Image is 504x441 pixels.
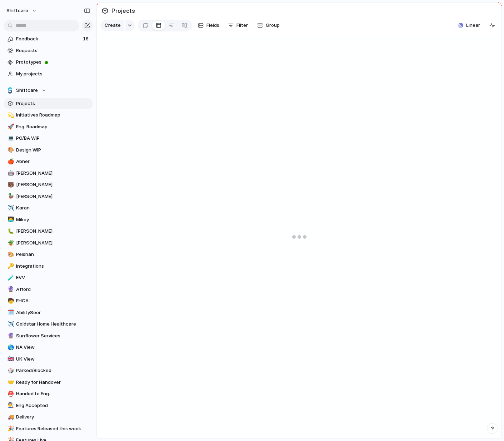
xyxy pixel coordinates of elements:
[16,390,90,397] span: Handed to Eng.
[6,7,28,14] span: shiftcare
[4,179,93,190] a: 🐻[PERSON_NAME]
[195,20,222,31] button: Fields
[8,251,13,259] div: 🎨
[4,249,93,260] a: 🎨Peishan
[6,147,14,154] button: 🎨
[8,111,13,119] div: 💫
[4,191,93,202] div: 🦆[PERSON_NAME]
[16,379,90,386] span: Ready for Handover
[6,251,14,258] button: 🎨
[8,192,13,200] div: 🦆
[6,413,14,421] button: 🚚
[3,5,41,16] button: shiftcare
[4,272,93,283] a: 🧪EVV
[16,402,90,409] span: Eng Accepted
[8,169,13,177] div: 🤖
[16,309,90,316] span: AbilitySeer
[16,216,90,223] span: Mikey
[16,263,90,270] span: Integrations
[16,193,90,200] span: [PERSON_NAME]
[6,425,14,432] button: 🎉
[8,158,13,166] div: 🍎
[4,168,93,179] a: 🤖[PERSON_NAME]
[6,112,14,119] button: 💫
[6,204,14,212] button: ✈️
[8,274,13,282] div: 🧪
[206,22,219,29] span: Fields
[6,170,14,177] button: 🤖
[100,20,124,31] button: Create
[4,423,93,434] a: 🎉Features Released this week
[4,34,93,44] a: Feedback18
[4,85,93,96] button: Shiftcare
[16,204,90,212] span: Karan
[4,57,93,68] a: Prototypes
[6,297,14,304] button: 🧒
[4,45,93,56] a: Requests
[4,98,93,109] a: Projects
[8,297,13,305] div: 🧒
[8,378,13,386] div: 🤝
[254,20,283,31] button: Group
[8,355,13,363] div: 🇬🇧
[6,274,14,281] button: 🧪
[4,354,93,365] div: 🇬🇧UK View
[4,296,93,306] a: 🧒EHCA
[4,226,93,237] div: 🐛[PERSON_NAME]
[225,20,251,31] button: Filter
[6,332,14,340] button: 🔮
[4,122,93,132] a: 🚀Eng. Roadmap
[16,228,90,235] span: [PERSON_NAME]
[4,307,93,318] a: 🗓️AbilitySeer
[4,319,93,329] a: ✈️Goldstar Home Healthcare
[16,47,90,54] span: Requests
[4,145,93,155] div: 🎨Design WIP
[8,413,13,421] div: 🚚
[8,425,13,433] div: 🎉
[6,123,14,130] button: 🚀
[16,135,90,142] span: PO/BA WIP
[8,239,13,247] div: 🪴
[16,158,90,165] span: Abner
[6,286,14,293] button: 🔮
[16,251,90,258] span: Peishan
[6,321,14,328] button: ✈️
[8,262,13,270] div: 🔑
[466,22,480,29] span: Linear
[8,285,13,293] div: 🔮
[4,412,93,422] a: 🚚Delivery
[8,204,13,212] div: ✈️
[4,214,93,225] a: 👨‍💻Mikey
[16,147,90,154] span: Design WIP
[16,87,38,94] span: Shiftcare
[4,331,93,341] div: 🔮Sunflower Services
[16,100,90,107] span: Projects
[4,377,93,388] div: 🤝Ready for Handover
[4,156,93,167] div: 🍎Abner
[4,400,93,411] a: 👨‍🏭Eng Accepted
[4,133,93,144] a: 💻PO/BA WIP
[8,215,13,224] div: 👨‍💻
[8,308,13,317] div: 🗓️
[16,59,90,66] span: Prototypes
[16,274,90,281] span: EVV
[6,367,14,374] button: 🎲
[6,309,14,316] button: 🗓️
[6,158,14,165] button: 🍎
[4,110,93,120] a: 💫Initiatives Roadmap
[4,69,93,79] a: My projects
[16,239,90,247] span: [PERSON_NAME]
[4,203,93,213] a: ✈️Karan
[4,365,93,376] div: 🎲Parked/Blocked
[8,367,13,375] div: 🎲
